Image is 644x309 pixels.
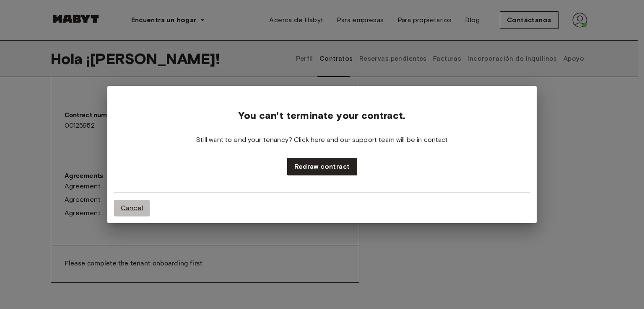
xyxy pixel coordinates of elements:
[287,158,357,175] button: Redraw contract
[238,109,405,122] span: You can't terminate your contract.
[114,200,150,216] button: Cancel
[196,135,448,144] span: Still want to end your tenancy? Click here and our support team will be in contact
[294,162,350,172] span: Redraw contract
[121,203,143,213] span: Cancel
